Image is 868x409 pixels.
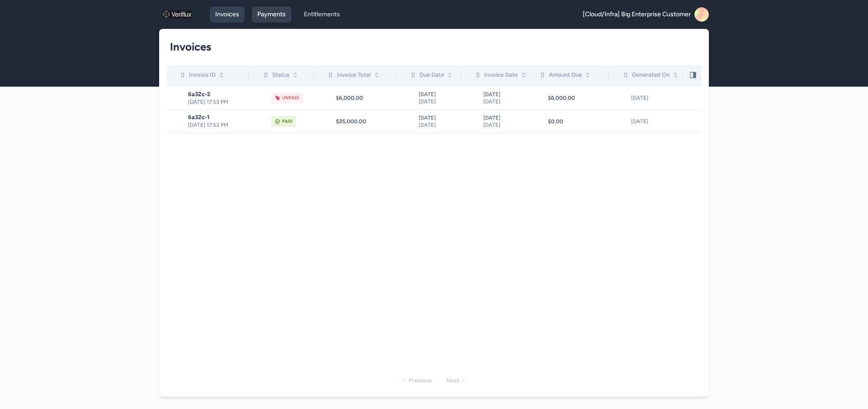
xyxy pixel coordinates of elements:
[483,121,524,129] span: [DATE]
[419,114,459,121] span: [DATE]
[166,369,702,392] nav: Pagination
[282,94,299,102] div: Unpaid
[210,6,245,23] a: Invoices
[410,70,453,79] div: Due Date
[188,121,249,129] span: [DATE] 17:53 PM
[446,376,459,385] div: Next
[336,94,397,102] div: $6,000.00
[483,114,524,121] span: [DATE]
[163,7,192,22] img: logo_1757357187.png
[188,91,249,98] span: 6a32c-2
[609,110,683,133] td: [DATE]
[583,7,709,22] a: [Cloud/Infra] Big Enterprise Customer
[327,70,380,79] div: Invoice Total
[170,40,691,54] h1: Invoices
[336,118,397,125] div: $25,000.00
[419,91,459,98] span: [DATE]
[252,6,291,23] a: Payments
[419,98,459,105] span: [DATE]
[483,91,524,98] span: [DATE]
[409,376,432,385] div: Previous
[419,121,459,129] span: [DATE]
[548,94,575,102] span: $6,000.00
[188,98,249,106] span: [DATE] 17:53 PM
[282,118,292,125] div: Paid
[262,70,298,79] div: Status
[188,114,249,121] span: 6a32c-1
[166,65,702,138] div: scrollable content
[179,70,225,79] div: Invoice ID
[483,98,524,105] span: [DATE]
[298,6,345,23] a: Entitlements
[474,70,527,79] div: Invoice Date
[539,70,591,79] div: Amount Due
[548,118,563,125] span: $0.00
[622,70,679,79] div: Generated On
[583,10,691,19] span: [Cloud/Infra] Big Enterprise Customer
[609,87,683,110] td: [DATE]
